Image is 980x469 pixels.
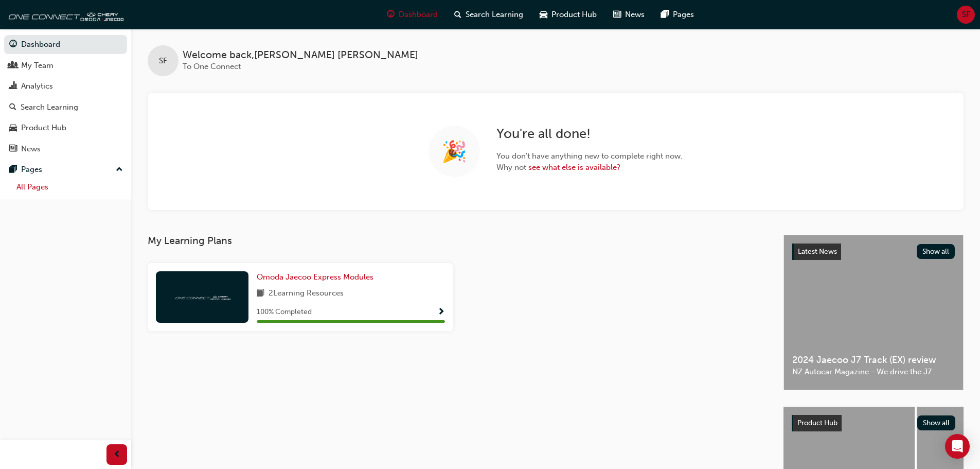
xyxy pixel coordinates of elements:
[399,9,438,21] span: Dashboard
[9,82,17,91] span: chart-icon
[379,4,446,25] a: guage-iconDashboard
[12,179,127,195] a: All Pages
[613,8,621,21] span: news-icon
[9,61,17,71] span: people-icon
[174,292,230,302] img: oneconnect
[21,143,41,155] div: News
[797,419,838,427] span: Product Hub
[4,118,127,137] a: Product Hub
[5,4,123,25] img: oneconnect
[113,448,121,461] span: prev-icon
[257,271,378,283] a: Omoda Jaecoo Express Modules
[625,9,645,21] span: News
[9,124,17,133] span: car-icon
[792,366,955,378] span: NZ Autocar Magazine - We drive the J7.
[9,145,17,154] span: news-icon
[466,9,523,21] span: Search Learning
[257,306,312,318] span: 100 % Completed
[21,164,42,176] div: Pages
[496,150,683,162] span: You don't have anything new to complete right now.
[551,9,597,21] span: Product Hub
[653,4,702,25] a: pages-iconPages
[945,434,970,459] div: Open Intercom Messenger
[116,163,123,177] span: up-icon
[441,146,467,158] span: 🎉
[9,103,16,112] span: search-icon
[962,9,970,21] span: SF
[9,165,17,175] span: pages-icon
[4,33,127,160] button: DashboardMy TeamAnalyticsSearch LearningProduct HubNews
[446,4,531,25] a: search-iconSearch Learning
[496,162,683,173] span: Why not
[21,80,53,92] div: Analytics
[792,354,955,366] span: 2024 Jaecoo J7 Track (EX) review
[21,122,66,134] div: Product Hub
[148,235,767,247] h3: My Learning Plans
[605,4,653,25] a: news-iconNews
[540,8,547,21] span: car-icon
[269,287,344,300] span: 2 Learning Resources
[454,8,461,21] span: search-icon
[531,4,605,25] a: car-iconProduct Hub
[528,163,620,172] a: see what else is available?
[159,55,167,67] span: SF
[387,8,395,21] span: guage-icon
[917,415,956,430] button: Show all
[4,160,127,179] button: Pages
[792,415,955,431] a: Product HubShow all
[673,9,694,21] span: Pages
[4,140,127,159] a: News
[783,235,964,390] a: Latest NewsShow all2024 Jaecoo J7 Track (EX) reviewNZ Autocar Magazine - We drive the J7.
[4,35,127,54] a: Dashboard
[21,60,54,72] div: My Team
[257,272,373,282] span: Omoda Jaecoo Express Modules
[183,62,241,71] span: To One Connect
[437,306,445,319] button: Show Progress
[4,98,127,117] a: Search Learning
[257,287,264,300] span: book-icon
[437,308,445,317] span: Show Progress
[9,40,17,49] span: guage-icon
[496,126,683,142] h2: You're all done!
[661,8,669,21] span: pages-icon
[792,244,955,260] a: Latest NewsShow all
[957,6,975,24] button: SF
[183,49,418,61] span: Welcome back , [PERSON_NAME] [PERSON_NAME]
[21,101,78,113] div: Search Learning
[4,56,127,75] a: My Team
[917,244,955,259] button: Show all
[798,247,837,256] span: Latest News
[4,77,127,96] a: Analytics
